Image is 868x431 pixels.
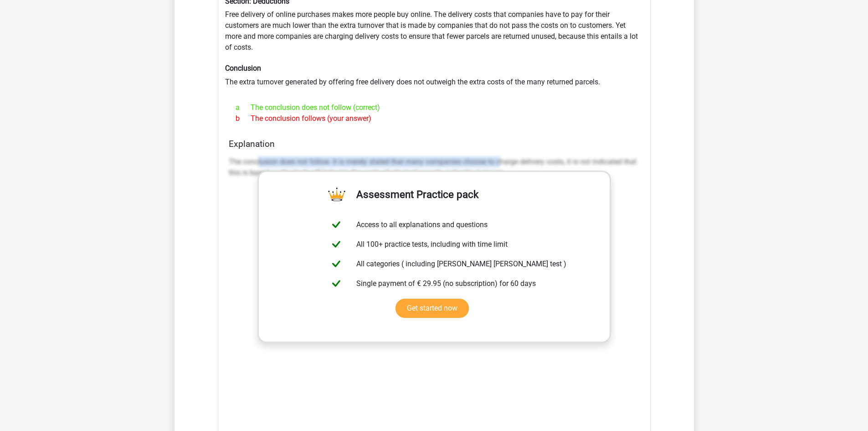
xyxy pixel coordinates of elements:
[236,102,251,113] span: a
[229,139,640,149] h4: Explanation
[395,299,469,318] a: Get started now
[229,156,640,178] p: The conclusion does not follow. It is merely stated that many companies choose to charge delivery...
[229,113,640,124] div: The conclusion follows (your answer)
[229,102,640,113] div: The conclusion does not follow (correct)
[225,64,643,73] h6: Conclusion
[236,113,251,124] span: b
